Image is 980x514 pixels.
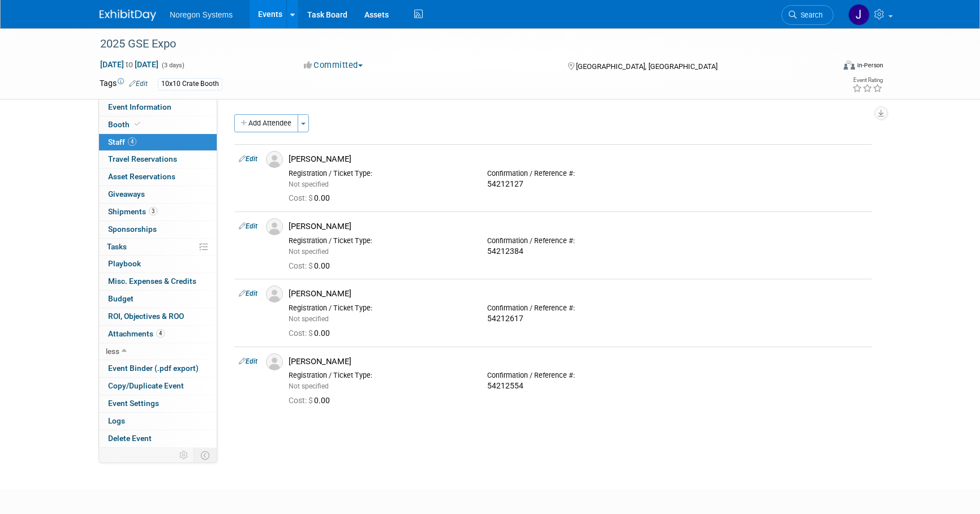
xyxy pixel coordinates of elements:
img: Johana Gil [848,4,870,25]
img: Associate-Profile-5.png [266,151,283,168]
div: Registration / Ticket Type: [289,169,470,178]
img: ExhibitDay [100,10,156,21]
div: 2025 GSE Expo [96,34,816,54]
a: Booth [99,116,217,133]
span: less [106,347,119,356]
img: Format-Inperson.png [844,61,855,70]
span: Not specified [289,382,329,390]
span: ROI, Objectives & ROO [108,312,184,321]
span: [DATE] [DATE] [100,59,159,70]
span: 0.00 [289,396,334,405]
span: Delete Event [108,434,152,443]
i: Booth reservation complete [135,121,140,127]
span: Shipments [108,207,157,216]
a: ROI, Objectives & ROO [99,308,217,325]
div: Confirmation / Reference #: [487,371,669,380]
a: less [99,343,217,360]
button: Add Attendee [234,114,298,132]
span: Attachments [108,329,165,338]
a: Shipments3 [99,204,217,221]
a: Misc. Expenses & Credits [99,273,217,290]
div: 10x10 Crate Booth [158,78,222,90]
a: Edit [239,290,257,297]
span: [GEOGRAPHIC_DATA], [GEOGRAPHIC_DATA] [576,62,717,71]
span: (3 days) [161,62,184,69]
div: Event Rating [852,77,883,83]
a: Edit [239,222,257,230]
a: Event Information [99,99,217,116]
span: to [124,60,135,69]
span: Tasks [107,242,127,251]
a: Copy/Duplicate Event [99,378,217,395]
a: Logs [99,413,217,430]
span: 0.00 [289,261,334,270]
span: Cost: $ [289,193,314,202]
a: Sponsorships [99,221,217,238]
span: Booth [108,120,143,129]
div: 54212617 [487,314,669,324]
span: 0.00 [289,329,334,338]
span: Cost: $ [289,396,314,405]
span: Cost: $ [289,329,314,338]
a: Event Binder (.pdf export) [99,360,217,377]
span: Not specified [289,248,329,256]
span: Event Settings [108,399,159,408]
span: Logs [108,416,125,425]
div: Confirmation / Reference #: [487,304,669,313]
span: Search [797,11,823,19]
td: Tags [100,77,148,90]
span: Copy/Duplicate Event [108,381,184,390]
span: 4 [156,329,165,338]
div: Registration / Ticket Type: [289,236,470,245]
span: Noregon Systems [170,10,233,19]
span: 0.00 [289,193,334,202]
div: Event Format [767,59,883,76]
a: Delete Event [99,430,217,447]
div: [PERSON_NAME] [289,221,867,232]
td: Toggle Event Tabs [194,448,217,463]
a: Playbook [99,256,217,273]
span: Playbook [108,259,141,268]
span: Cost: $ [289,261,314,270]
span: Asset Reservations [108,172,175,181]
img: Associate-Profile-5.png [266,353,283,370]
a: Tasks [99,239,217,256]
span: Event Information [108,102,171,111]
a: Travel Reservations [99,151,217,168]
a: Staff4 [99,134,217,151]
a: Budget [99,291,217,308]
span: Giveaways [108,189,145,198]
div: 54212127 [487,179,669,189]
span: Not specified [289,315,329,323]
span: Misc. Expenses & Credits [108,277,196,286]
div: Confirmation / Reference #: [487,169,669,178]
span: Budget [108,294,134,303]
span: Travel Reservations [108,154,177,163]
a: Asset Reservations [99,169,217,185]
td: Personalize Event Tab Strip [174,448,194,463]
a: Attachments4 [99,326,217,343]
span: Sponsorships [108,224,157,234]
div: In-Person [857,61,883,70]
button: Committed [300,59,367,71]
a: Giveaways [99,186,217,203]
a: Event Settings [99,395,217,412]
img: Associate-Profile-5.png [266,218,283,235]
a: Edit [239,155,257,163]
span: 4 [128,137,136,146]
div: Confirmation / Reference #: [487,236,669,245]
div: 54212554 [487,381,669,391]
div: [PERSON_NAME] [289,154,867,165]
span: Event Binder (.pdf export) [108,364,199,373]
div: Registration / Ticket Type: [289,304,470,313]
a: Edit [239,357,257,365]
img: Associate-Profile-5.png [266,286,283,303]
span: Staff [108,137,136,146]
div: [PERSON_NAME] [289,356,867,367]
div: Registration / Ticket Type: [289,371,470,380]
a: Search [781,5,833,25]
span: Not specified [289,180,329,188]
span: 3 [149,207,157,215]
a: Edit [129,80,148,88]
div: 54212384 [487,247,669,257]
